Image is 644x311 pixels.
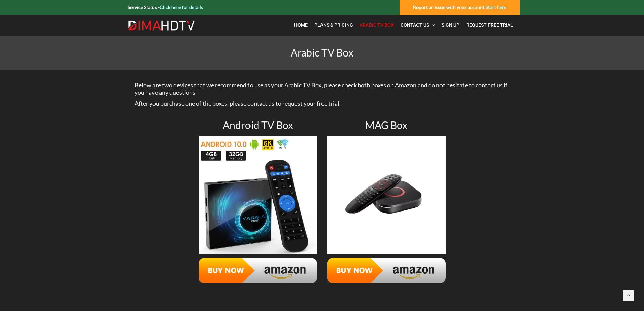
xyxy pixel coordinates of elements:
[442,22,459,28] span: Sign Up
[314,22,353,28] span: Plans & Pricing
[356,18,397,32] a: Arabic TV Box
[128,4,203,10] strong: Service Status -
[486,4,506,10] a: Start here
[397,18,438,32] a: Contact Us
[463,18,517,32] a: Request Free Trial
[466,22,513,28] span: Request Free Trial
[135,81,507,96] span: Below are two devices that we recommend to use as your Arabic TV Box, please check both boxes on ...
[160,4,203,10] a: Click here for details
[623,290,634,301] a: Back to top
[401,22,429,28] span: Contact Us
[365,119,407,131] span: MAG Box
[294,22,308,28] span: Home
[360,22,394,28] span: Arabic TV Box
[128,20,195,31] img: Dima HDTV
[291,18,311,32] a: Home
[223,119,293,131] span: Android TV Box
[291,46,353,59] span: Arabic TV Box
[438,18,463,32] a: Sign Up
[413,4,506,10] strong: Report an issue with your account:
[135,99,341,107] span: After you purchase one of the boxes, please contact us to request your free trial.
[311,18,356,32] a: Plans & Pricing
